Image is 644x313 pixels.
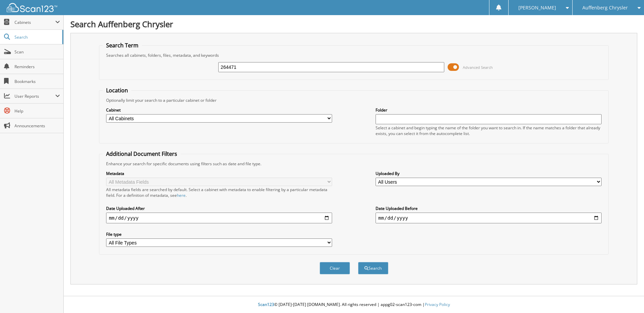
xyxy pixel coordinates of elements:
[14,64,60,70] span: Reminders
[177,192,186,198] a: here
[518,6,556,10] span: [PERSON_NAME]
[14,49,60,55] span: Scan
[14,93,55,99] span: User Reports
[14,34,59,40] span: Search
[376,107,602,113] label: Folder
[14,123,60,129] span: Announcements
[14,108,60,114] span: Help
[7,3,57,12] img: scan123-logo-white.svg
[14,79,60,84] span: Bookmarks
[106,206,332,211] label: Date Uploaded After
[463,65,493,70] span: Advanced Search
[358,262,388,274] button: Search
[103,52,605,58] div: Searches all cabinets, folders, files, metadata, and keywords
[258,302,274,307] span: Scan123
[106,187,332,198] div: All metadata fields are searched by default. Select a cabinet with metadata to enable filtering b...
[425,302,450,307] a: Privacy Policy
[103,97,605,103] div: Optionally limit your search to a particular cabinet or folder
[106,107,332,113] label: Cabinet
[103,42,142,49] legend: Search Term
[103,161,605,167] div: Enhance your search for specific documents using filters such as date and file type.
[103,150,181,158] legend: Additional Document Filters
[376,213,602,223] input: end
[106,213,332,223] input: start
[582,6,628,10] span: Auffenberg Chrysler
[70,18,637,30] h1: Search Auffenberg Chrysler
[376,125,602,136] div: Select a cabinet and begin typing the name of the folder you want to search in. If the name match...
[106,171,332,176] label: Metadata
[376,171,602,176] label: Uploaded By
[320,262,350,274] button: Clear
[376,206,602,211] label: Date Uploaded Before
[106,231,332,237] label: File type
[14,19,55,25] span: Cabinets
[103,87,131,94] legend: Location
[64,297,644,313] div: © [DATE]-[DATE] [DOMAIN_NAME]. All rights reserved | appg02-scan123-com |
